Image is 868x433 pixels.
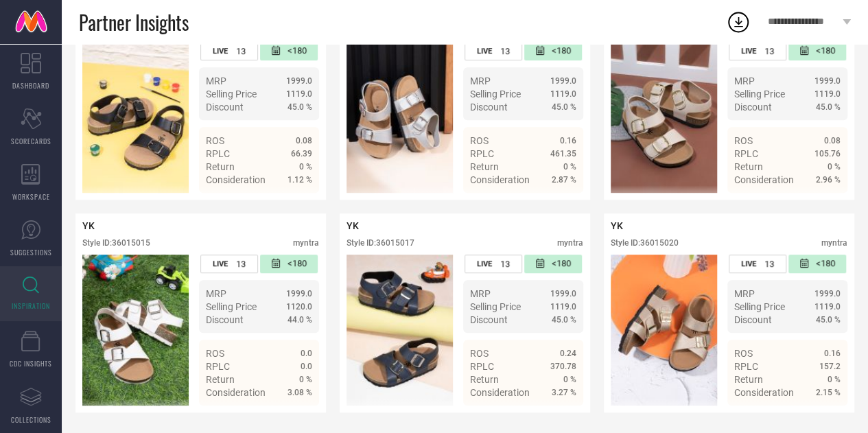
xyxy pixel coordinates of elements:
span: Selling Price [734,89,785,100]
img: Style preview image [611,255,717,406]
span: LIVE [213,47,228,56]
span: ROS [206,135,224,146]
span: Selling Price [470,89,521,100]
div: Click to view image [82,42,189,193]
span: Selling Price [206,301,257,312]
span: 0 % [563,162,576,172]
span: 1999.0 [550,289,576,299]
div: Number of days the style has been live on the platform [729,42,786,60]
span: 2.96 % [816,175,841,185]
a: Details [268,412,312,423]
span: RPLC [206,361,230,372]
div: Click to view image [347,255,453,406]
span: Details [546,412,576,423]
div: Number of days the style has been live on the platform [200,255,258,273]
div: Click to view image [347,42,453,193]
span: Consideration [470,174,530,185]
span: RPLC [734,148,758,159]
div: Number of days since the style was first listed on the platform [260,42,318,60]
div: myntra [557,238,583,248]
span: 1119.0 [814,89,841,99]
a: Details [796,199,841,210]
img: Style preview image [82,255,189,406]
span: 0.16 [824,349,841,358]
div: myntra [293,238,319,248]
span: 0 % [828,375,841,384]
span: 0 % [299,162,312,172]
div: Style ID: 36015015 [82,238,150,248]
img: Style preview image [347,255,453,406]
img: Style preview image [611,42,717,193]
span: 13 [500,46,510,56]
span: 1119.0 [550,89,576,99]
span: RPLC [206,148,230,159]
span: 1999.0 [814,289,841,299]
span: <180 [552,45,571,57]
div: Style ID: 36015017 [347,238,414,248]
span: Discount [206,102,244,113]
span: DASHBOARD [12,80,49,91]
span: Consideration [206,387,266,398]
span: <180 [288,45,307,57]
span: RPLC [470,361,494,372]
span: ROS [470,348,489,359]
span: ROS [734,135,753,146]
span: MRP [206,75,226,86]
span: CDC INSIGHTS [10,358,52,368]
span: 13 [236,259,246,269]
span: Discount [206,314,244,325]
span: Details [281,412,312,423]
span: RPLC [734,361,758,372]
div: Number of days since the style was first listed on the platform [524,255,582,273]
div: myntra [821,238,847,248]
span: 0.16 [560,136,576,145]
span: 44.0 % [288,315,312,325]
span: 3.08 % [288,388,312,397]
span: COLLECTIONS [11,414,51,425]
span: 0.08 [824,136,841,145]
a: Details [532,412,576,423]
span: 1120.0 [286,302,312,312]
span: Return [734,161,763,172]
span: <180 [816,45,835,57]
span: 1999.0 [550,76,576,86]
span: 13 [236,46,246,56]
div: Number of days since the style was first listed on the platform [260,255,318,273]
span: Details [546,199,576,210]
span: 1.12 % [288,175,312,185]
span: 1119.0 [814,302,841,312]
span: LIVE [477,259,492,268]
span: 0.08 [296,136,312,145]
span: YK [611,220,623,231]
span: Consideration [470,387,530,398]
span: Return [470,161,499,172]
span: 0.0 [301,362,312,371]
div: Click to view image [82,255,189,406]
span: 461.35 [550,149,576,159]
span: 1999.0 [814,76,841,86]
span: SUGGESTIONS [10,247,52,257]
span: 45.0 % [288,102,312,112]
span: 13 [500,259,510,269]
span: INSPIRATION [12,301,50,311]
span: 0 % [299,375,312,384]
span: 1999.0 [286,76,312,86]
div: Number of days since the style was first listed on the platform [524,42,582,60]
span: 0 % [828,162,841,172]
span: YK [347,220,359,231]
span: RPLC [470,148,494,159]
span: <180 [816,258,835,270]
span: Return [734,374,763,385]
span: Partner Insights [79,8,189,36]
span: 13 [764,259,774,269]
div: Number of days since the style was first listed on the platform [788,42,846,60]
img: Style preview image [82,42,189,193]
span: Discount [734,314,772,325]
span: Return [470,374,499,385]
span: Consideration [206,174,266,185]
span: Discount [470,102,508,113]
span: LIVE [741,259,756,268]
span: 105.76 [814,149,841,159]
span: Return [206,161,235,172]
a: Details [268,199,312,210]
